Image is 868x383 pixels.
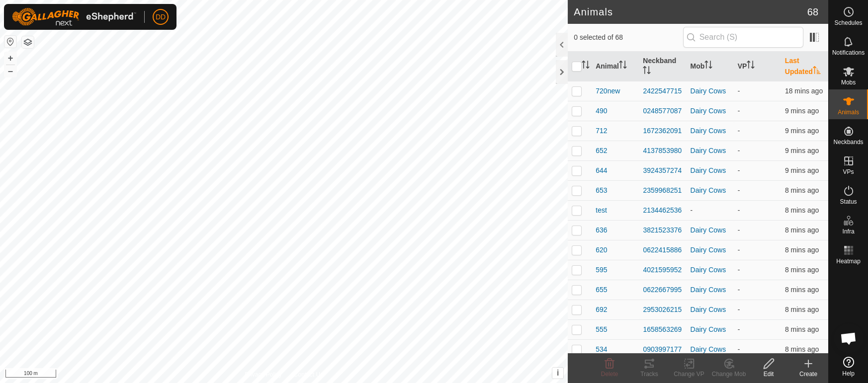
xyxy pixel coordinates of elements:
button: + [4,52,16,64]
span: 13 Oct 2025, 5:41 pm [785,206,819,214]
app-display-virtual-paddock-transition: - [738,246,740,254]
th: Neckband [639,52,686,81]
div: Dairy Cows [691,146,730,156]
span: 490 [596,106,607,116]
span: Neckbands [833,139,863,145]
app-display-virtual-paddock-transition: - [738,345,740,353]
h2: Animals [574,6,807,18]
span: 0 selected of 68 [574,32,683,43]
span: 13 Oct 2025, 5:41 pm [785,345,819,353]
span: 712 [596,126,607,136]
div: Tracks [629,370,669,379]
th: VP [734,52,781,81]
div: Dairy Cows [691,285,730,295]
span: 555 [596,324,607,335]
div: 0248577087 [643,106,682,116]
span: 13 Oct 2025, 5:40 pm [785,147,819,154]
span: Mobs [841,79,856,85]
span: 636 [596,225,607,235]
div: 4137853980 [643,146,682,156]
span: 13 Oct 2025, 5:41 pm [785,226,819,234]
div: Dairy Cows [691,106,730,116]
div: Edit [749,370,788,379]
span: 595 [596,265,607,275]
span: Status [840,199,857,205]
div: - [691,205,730,216]
span: 68 [807,4,818,19]
div: 1672362091 [643,126,682,136]
span: 13 Oct 2025, 5:40 pm [785,127,819,135]
span: Delete [601,371,618,378]
p-sorticon: Activate to sort [582,62,590,70]
div: Dairy Cows [691,344,730,355]
span: 644 [596,165,607,176]
span: 13 Oct 2025, 5:41 pm [785,246,819,254]
app-display-virtual-paddock-transition: - [738,107,740,115]
div: 3924357274 [643,165,682,176]
span: 13 Oct 2025, 5:41 pm [785,286,819,294]
span: 13 Oct 2025, 5:41 pm [785,306,819,313]
div: 2953026215 [643,305,682,315]
span: 692 [596,305,607,315]
app-display-virtual-paddock-transition: - [738,266,740,274]
span: VPs [843,169,854,175]
div: 3821523376 [643,225,682,235]
span: Animals [838,109,859,115]
app-display-virtual-paddock-transition: - [738,166,740,174]
button: Reset Map [4,36,16,48]
th: Animal [592,52,639,81]
app-display-virtual-paddock-transition: - [738,226,740,234]
span: 13 Oct 2025, 5:40 pm [785,107,819,115]
div: Dairy Cows [691,86,730,96]
span: 620 [596,245,607,255]
th: Last Updated [781,52,828,81]
div: Dairy Cows [691,324,730,335]
span: 653 [596,185,607,196]
span: 13 Oct 2025, 5:41 pm [785,266,819,274]
div: 0622415886 [643,245,682,255]
p-sorticon: Activate to sort [747,62,755,70]
span: 13 Oct 2025, 5:31 pm [785,87,823,95]
div: Dairy Cows [691,165,730,176]
div: Dairy Cows [691,265,730,275]
input: Search (S) [683,27,803,48]
span: 534 [596,344,607,355]
div: 0622667995 [643,285,682,295]
span: DD [156,12,166,22]
a: Privacy Policy [245,370,282,379]
div: Open chat [834,323,864,353]
p-sorticon: Activate to sort [813,68,821,76]
div: 2134462536 [643,205,682,216]
span: 652 [596,146,607,156]
div: Dairy Cows [691,305,730,315]
div: 0903997177 [643,344,682,355]
span: Help [842,371,855,377]
app-display-virtual-paddock-transition: - [738,127,740,135]
app-display-virtual-paddock-transition: - [738,206,740,214]
app-display-virtual-paddock-transition: - [738,286,740,294]
span: 655 [596,285,607,295]
span: 13 Oct 2025, 5:41 pm [785,166,819,174]
app-display-virtual-paddock-transition: - [738,306,740,313]
button: i [552,368,563,379]
div: 2422547715 [643,86,682,96]
button: – [4,65,16,77]
span: Notifications [832,50,865,56]
span: Heatmap [836,258,861,264]
img: Gallagher Logo [12,8,136,26]
span: test [596,205,607,216]
div: Dairy Cows [691,185,730,196]
div: 1658563269 [643,324,682,335]
span: 13 Oct 2025, 5:41 pm [785,325,819,333]
p-sorticon: Activate to sort [704,62,712,70]
div: Dairy Cows [691,245,730,255]
span: i [557,369,559,377]
div: 2359968251 [643,185,682,196]
div: Dairy Cows [691,225,730,235]
span: Schedules [834,20,862,26]
app-display-virtual-paddock-transition: - [738,147,740,154]
app-display-virtual-paddock-transition: - [738,186,740,194]
button: Map Layers [22,36,34,48]
app-display-virtual-paddock-transition: - [738,87,740,95]
div: Dairy Cows [691,126,730,136]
